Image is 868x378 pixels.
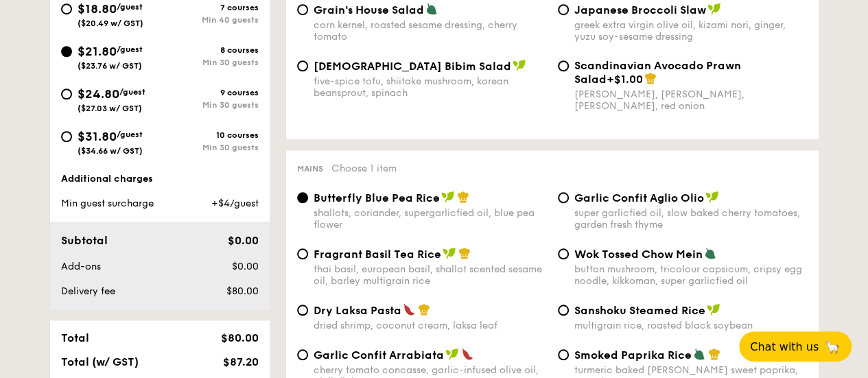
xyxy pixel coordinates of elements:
[607,73,643,86] span: +$1.00
[574,304,705,317] span: Sanshoku Steamed Rice
[704,247,716,259] img: icon-vegetarian.fe4039eb.svg
[705,191,719,203] img: icon-vegan.f8ff3823.svg
[314,263,547,287] div: thai basil, european basil, shallot scented sesame oil, barley multigrain rice
[558,305,569,316] input: Sanshoku Steamed Ricemultigrain rice, roasted black soybean
[78,86,119,102] span: $24.80
[227,234,258,247] span: $0.00
[61,285,115,297] span: Delivery fee
[314,75,547,99] div: five-spice tofu, shiitake mushroom, korean beansprout, spinach
[314,19,547,43] div: corn kernel, roasted sesame dressing, cherry tomato
[160,58,259,67] div: Min 30 guests
[61,88,72,99] input: $24.80/guest($27.03 w/ GST)9 coursesMin 30 guests
[314,248,441,261] span: Fragrant Basil Tea Rice
[220,331,258,344] span: $80.00
[739,331,852,362] button: Chat with us🦙
[160,143,259,152] div: Min 30 guests
[314,60,511,73] span: [DEMOGRAPHIC_DATA] Bibim Salad
[231,261,258,272] span: $0.00
[297,164,323,174] span: Mains
[403,303,415,316] img: icon-spicy.37a8142b.svg
[297,4,308,15] input: Grain's House Saladcorn kernel, roasted sesame dressing, cherry tomato
[441,191,455,203] img: icon-vegan.f8ff3823.svg
[78,104,142,113] span: ($27.03 w/ GST)
[78,19,143,28] span: ($20.49 w/ GST)
[425,3,438,15] img: icon-vegetarian.fe4039eb.svg
[644,72,657,84] img: icon-chef-hat.a58ddaea.svg
[824,339,841,355] span: 🦙
[297,349,308,360] input: Garlic Confit Arrabiatacherry tomato concasse, garlic-infused olive oil, chilli flakes
[707,303,720,316] img: icon-vegan.f8ff3823.svg
[61,131,72,142] input: $31.80/guest($34.66 w/ GST)10 coursesMin 30 guests
[574,248,703,261] span: Wok Tossed Chow Mein
[117,130,143,139] span: /guest
[558,60,569,71] input: Scandinavian Avocado Prawn Salad+$1.00[PERSON_NAME], [PERSON_NAME], [PERSON_NAME], red onion
[61,46,72,57] input: $21.80/guest($23.76 w/ GST)8 coursesMin 30 guests
[558,4,569,15] input: Japanese Broccoli Slawgreek extra virgin olive oil, kizami nori, ginger, yuzu soy-sesame dressing
[443,247,456,259] img: icon-vegan.f8ff3823.svg
[160,45,259,55] div: 8 courses
[574,263,808,287] div: button mushroom, tricolour capsicum, cripsy egg noodle, kikkoman, super garlicfied oil
[558,349,569,360] input: Smoked Paprika Riceturmeric baked [PERSON_NAME] sweet paprika, tri-colour capsicum
[160,3,259,12] div: 7 courses
[314,349,444,362] span: Garlic Confit Arrabiata
[574,349,692,362] span: Smoked Paprika Rice
[160,130,259,140] div: 10 courses
[78,61,142,71] span: ($23.76 w/ GST)
[61,234,108,247] span: Subtotal
[78,146,143,156] span: ($34.66 w/ GST)
[331,163,397,174] span: Choose 1 item
[574,207,808,231] div: super garlicfied oil, slow baked cherry tomatoes, garden fresh thyme
[61,172,259,186] div: Additional charges
[117,2,143,12] span: /guest
[160,88,259,97] div: 9 courses
[160,15,259,25] div: Min 40 guests
[314,3,424,16] span: Grain's House Salad
[211,198,258,209] span: +$4/guest
[78,44,117,59] span: $21.80
[222,355,258,368] span: $87.20
[574,191,704,204] span: Garlic Confit Aglio Olio
[458,247,471,259] img: icon-chef-hat.a58ddaea.svg
[119,87,145,97] span: /guest
[574,59,741,86] span: Scandinavian Avocado Prawn Salad
[226,285,258,297] span: $80.00
[297,248,308,259] input: Fragrant Basil Tea Ricethai basil, european basil, shallot scented sesame oil, barley multigrain ...
[160,100,259,110] div: Min 30 guests
[61,355,139,368] span: Total (w/ GST)
[558,248,569,259] input: Wok Tossed Chow Meinbutton mushroom, tricolour capsicum, cripsy egg noodle, kikkoman, super garli...
[693,348,705,360] img: icon-vegetarian.fe4039eb.svg
[117,45,143,54] span: /guest
[708,348,720,360] img: icon-chef-hat.a58ddaea.svg
[461,348,473,360] img: icon-spicy.37a8142b.svg
[558,192,569,203] input: Garlic Confit Aglio Oliosuper garlicfied oil, slow baked cherry tomatoes, garden fresh thyme
[297,192,308,203] input: Butterfly Blue Pea Riceshallots, coriander, supergarlicfied oil, blue pea flower
[297,305,308,316] input: Dry Laksa Pastadried shrimp, coconut cream, laksa leaf
[78,1,117,16] span: $18.80
[78,129,117,144] span: $31.80
[61,261,101,272] span: Add-ons
[314,304,401,317] span: Dry Laksa Pasta
[574,320,808,331] div: multigrain rice, roasted black soybean
[707,3,721,15] img: icon-vegan.f8ff3823.svg
[574,3,706,16] span: Japanese Broccoli Slaw
[445,348,459,360] img: icon-vegan.f8ff3823.svg
[513,59,526,71] img: icon-vegan.f8ff3823.svg
[457,191,469,203] img: icon-chef-hat.a58ddaea.svg
[314,207,547,231] div: shallots, coriander, supergarlicfied oil, blue pea flower
[297,60,308,71] input: [DEMOGRAPHIC_DATA] Bibim Saladfive-spice tofu, shiitake mushroom, korean beansprout, spinach
[61,198,154,209] span: Min guest surcharge
[574,88,808,112] div: [PERSON_NAME], [PERSON_NAME], [PERSON_NAME], red onion
[574,19,808,43] div: greek extra virgin olive oil, kizami nori, ginger, yuzu soy-sesame dressing
[314,191,440,204] span: Butterfly Blue Pea Rice
[418,303,430,316] img: icon-chef-hat.a58ddaea.svg
[61,331,89,344] span: Total
[61,3,72,14] input: $18.80/guest($20.49 w/ GST)7 coursesMin 40 guests
[314,320,547,331] div: dried shrimp, coconut cream, laksa leaf
[750,340,819,353] span: Chat with us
